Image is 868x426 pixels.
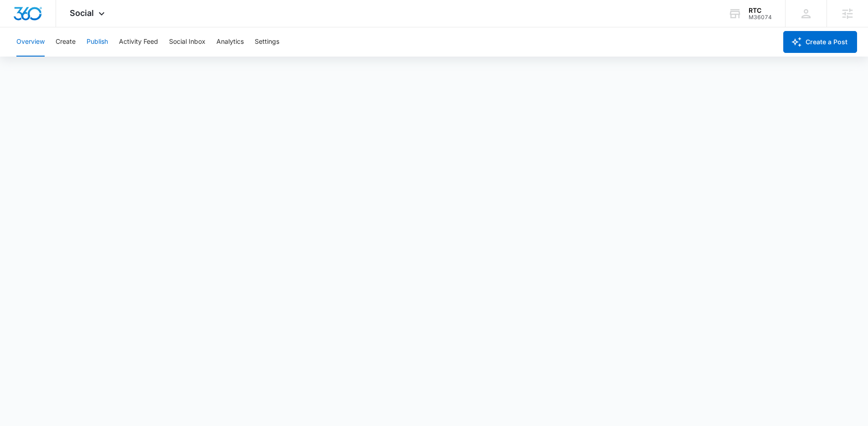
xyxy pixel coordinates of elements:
[16,27,45,57] button: Overview
[87,27,108,57] button: Publish
[255,27,279,57] button: Settings
[783,31,857,53] button: Create a Post
[119,27,158,57] button: Activity Feed
[749,7,772,14] div: account name
[216,27,244,57] button: Analytics
[70,8,94,18] span: Social
[749,14,772,21] div: account id
[169,27,205,57] button: Social Inbox
[56,27,76,57] button: Create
